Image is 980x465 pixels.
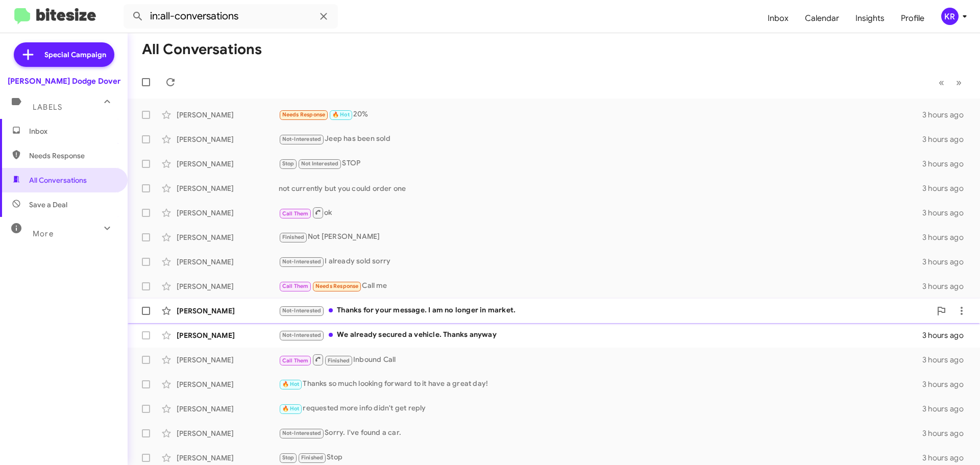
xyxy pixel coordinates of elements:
[922,257,972,267] div: 3 hours ago
[279,329,922,341] div: We already secured a vehicle. Thanks anyway
[282,381,300,387] span: 🔥 Hot
[124,4,338,29] input: Search
[282,454,295,461] span: Stop
[282,332,322,338] span: Not-Interested
[282,160,295,167] span: Stop
[922,208,972,218] div: 3 hours ago
[177,379,279,389] div: [PERSON_NAME]
[279,256,922,267] div: I already sold sorry
[177,355,279,365] div: [PERSON_NAME]
[279,305,931,316] div: Thanks for your message. I am no longer in market.
[279,452,922,463] div: Stop
[328,357,350,364] span: Finished
[282,405,300,412] span: 🔥 Hot
[282,307,322,314] span: Not-Interested
[279,280,922,292] div: Call me
[177,453,279,463] div: [PERSON_NAME]
[29,175,87,185] span: All Conversations
[33,103,62,112] span: Labels
[177,159,279,169] div: [PERSON_NAME]
[279,378,922,390] div: Thanks so much looking forward to it have a great day!
[279,183,922,193] div: not currently but you could order one
[177,257,279,267] div: [PERSON_NAME]
[282,283,309,289] span: Call Them
[44,50,106,60] span: Special Campaign
[279,109,922,120] div: 20%
[29,126,116,136] span: Inbox
[282,430,322,436] span: Not-Interested
[279,231,922,243] div: Not [PERSON_NAME]
[282,234,305,240] span: Finished
[956,76,962,89] span: »
[177,306,279,316] div: [PERSON_NAME]
[282,111,326,118] span: Needs Response
[922,355,972,365] div: 3 hours ago
[279,353,922,366] div: Inbound Call
[279,158,922,169] div: STOP
[950,72,968,93] button: Next
[177,404,279,414] div: [PERSON_NAME]
[301,160,339,167] span: Not Interested
[933,72,968,93] nav: Page navigation example
[893,4,933,33] a: Profile
[177,208,279,218] div: [PERSON_NAME]
[301,454,324,461] span: Finished
[922,379,972,389] div: 3 hours ago
[282,136,322,142] span: Not-Interested
[847,4,893,33] a: Insights
[332,111,350,118] span: 🔥 Hot
[282,210,309,217] span: Call Them
[922,428,972,438] div: 3 hours ago
[8,76,120,86] div: [PERSON_NAME] Dodge Dover
[922,110,972,120] div: 3 hours ago
[279,206,922,219] div: ok
[922,281,972,291] div: 3 hours ago
[922,232,972,242] div: 3 hours ago
[933,8,969,25] button: KR
[282,357,309,364] span: Call Them
[177,183,279,193] div: [PERSON_NAME]
[282,258,322,265] span: Not-Interested
[177,110,279,120] div: [PERSON_NAME]
[315,283,359,289] span: Needs Response
[797,4,847,33] a: Calendar
[933,72,950,93] button: Previous
[922,183,972,193] div: 3 hours ago
[177,232,279,242] div: [PERSON_NAME]
[33,229,54,238] span: More
[177,428,279,438] div: [PERSON_NAME]
[922,404,972,414] div: 3 hours ago
[759,4,797,33] a: Inbox
[14,42,114,67] a: Special Campaign
[279,403,922,414] div: requested more info didn't get reply
[939,76,944,89] span: «
[279,133,922,145] div: Jeep has been sold
[177,281,279,291] div: [PERSON_NAME]
[922,330,972,340] div: 3 hours ago
[177,134,279,144] div: [PERSON_NAME]
[142,41,262,58] h1: All Conversations
[922,453,972,463] div: 3 hours ago
[922,159,972,169] div: 3 hours ago
[29,200,67,210] span: Save a Deal
[177,330,279,340] div: [PERSON_NAME]
[941,8,959,25] div: KR
[29,151,116,161] span: Needs Response
[279,427,922,439] div: Sorry. I've found a car.
[922,134,972,144] div: 3 hours ago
